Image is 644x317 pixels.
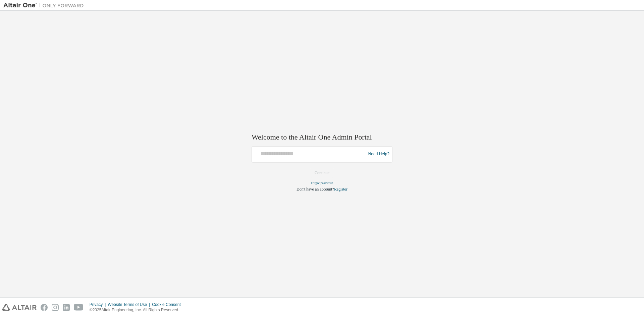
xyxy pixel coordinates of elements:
[90,307,185,313] p: © 2025 Altair Engineering, Inc. All Rights Reserved.
[152,302,184,307] div: Cookie Consent
[41,304,48,311] img: facebook.svg
[63,304,70,311] img: linkedin.svg
[74,304,84,311] img: youtube.svg
[90,302,108,307] div: Privacy
[311,181,333,185] a: Forgot password
[3,2,87,9] img: Altair One
[297,187,334,192] span: Don't have an account?
[252,133,392,142] h2: Welcome to the Altair One Admin Portal
[368,154,389,155] a: Need Help?
[334,187,347,192] a: Register
[2,304,37,311] img: altair_logo.svg
[108,302,152,307] div: Website Terms of Use
[52,304,59,311] img: instagram.svg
